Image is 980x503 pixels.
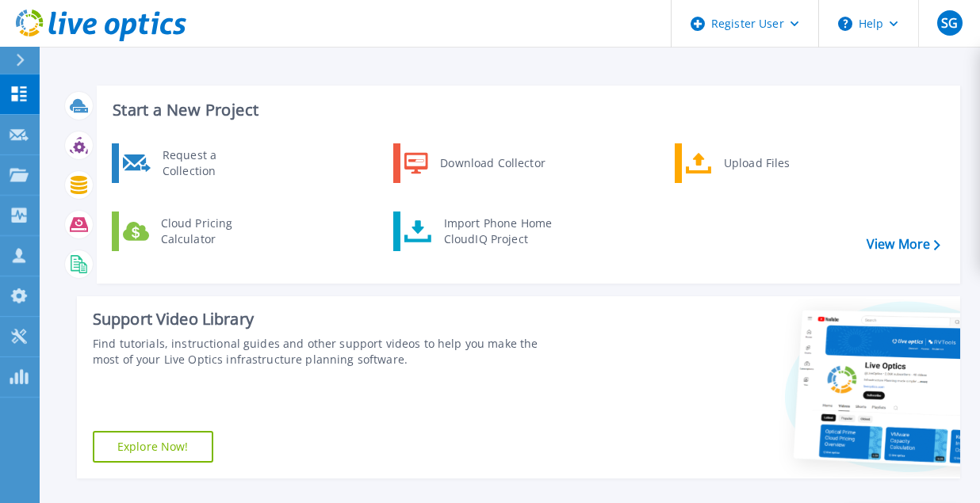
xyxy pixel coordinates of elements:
div: Request a Collection [155,147,270,179]
a: Cloud Pricing Calculator [112,211,274,251]
a: Request a Collection [112,143,274,183]
a: View More [867,237,940,252]
span: SG [941,17,958,29]
div: Download Collector [432,147,552,179]
div: Upload Files [716,147,833,179]
div: Find tutorials, instructional guides and other support videos to help you make the most of your L... [93,336,551,368]
a: Upload Files [675,143,837,183]
h3: Start a New Project [113,101,940,119]
div: Import Phone Home CloudIQ Project [436,215,560,247]
div: Cloud Pricing Calculator [153,215,270,247]
div: Support Video Library [93,309,551,330]
a: Explore Now! [93,431,213,463]
a: Download Collector [393,143,556,183]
